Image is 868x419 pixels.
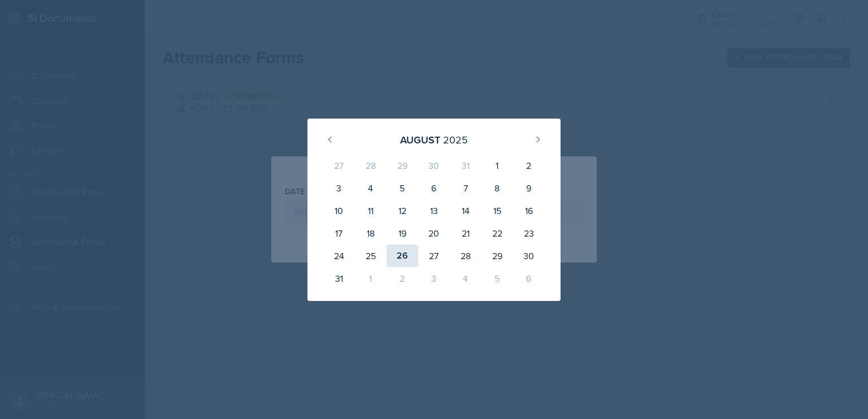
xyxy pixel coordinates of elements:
[418,222,450,245] div: 20
[355,245,387,267] div: 25
[323,222,355,245] div: 17
[481,222,513,245] div: 22
[418,177,450,199] div: 6
[450,199,481,222] div: 14
[513,177,545,199] div: 9
[481,154,513,177] div: 1
[418,245,450,267] div: 27
[323,245,355,267] div: 24
[450,154,481,177] div: 31
[450,222,481,245] div: 21
[450,245,481,267] div: 28
[323,177,355,199] div: 3
[355,154,387,177] div: 28
[513,222,545,245] div: 23
[481,267,513,290] div: 5
[387,177,418,199] div: 5
[387,267,418,290] div: 2
[323,199,355,222] div: 10
[323,154,355,177] div: 27
[418,154,450,177] div: 30
[513,245,545,267] div: 30
[323,267,355,290] div: 31
[387,222,418,245] div: 19
[450,267,481,290] div: 4
[513,267,545,290] div: 6
[355,222,387,245] div: 18
[481,245,513,267] div: 29
[443,132,468,147] div: 2025
[387,154,418,177] div: 29
[481,177,513,199] div: 8
[400,132,440,147] div: August
[355,177,387,199] div: 4
[481,199,513,222] div: 15
[513,199,545,222] div: 16
[450,177,481,199] div: 7
[418,267,450,290] div: 3
[355,267,387,290] div: 1
[513,154,545,177] div: 2
[355,199,387,222] div: 11
[387,245,418,267] div: 26
[387,199,418,222] div: 12
[418,199,450,222] div: 13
